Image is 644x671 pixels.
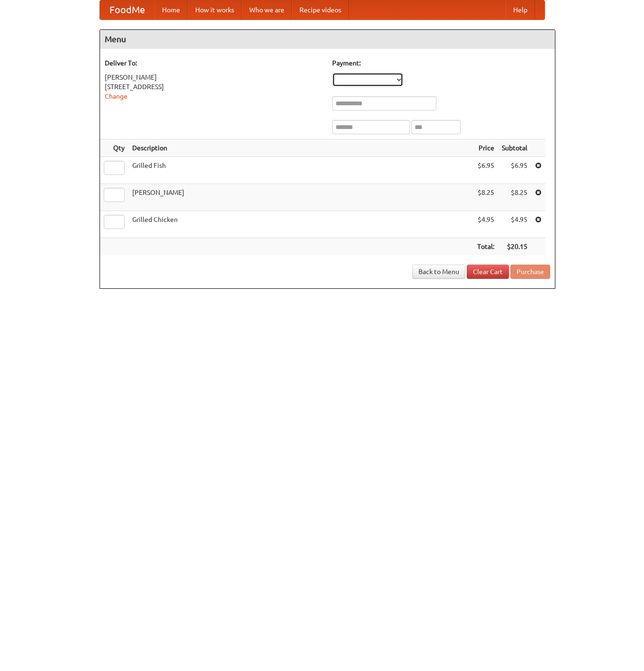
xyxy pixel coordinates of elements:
td: $8.25 [498,184,531,211]
td: $4.95 [498,211,531,238]
a: Change [105,92,127,100]
div: [STREET_ADDRESS] [105,82,323,92]
h5: Deliver To: [105,58,323,68]
th: Total: [473,238,498,256]
th: Price [473,139,498,157]
td: [PERSON_NAME] [128,184,473,211]
a: Back to Menu [412,265,465,279]
th: Description [128,139,473,157]
a: Help [506,0,535,19]
td: $4.95 [473,211,498,238]
th: $20.15 [498,238,531,256]
th: Qty [100,139,128,157]
td: Grilled Chicken [128,211,473,238]
td: $6.95 [473,157,498,184]
h5: Payment: [332,58,550,68]
a: Who we are [242,0,292,19]
a: Recipe videos [292,0,349,19]
td: $6.95 [498,157,531,184]
a: FoodMe [100,0,154,19]
th: Subtotal [498,139,531,157]
td: Grilled Fish [128,157,473,184]
div: [PERSON_NAME] [105,73,323,82]
button: Purchase [510,265,550,279]
a: Clear Cart [467,265,509,279]
h4: Menu [100,30,555,49]
td: $8.25 [473,184,498,211]
a: How it works [188,0,242,19]
a: Home [154,0,188,19]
